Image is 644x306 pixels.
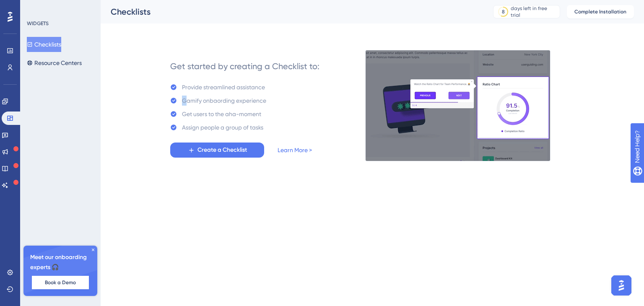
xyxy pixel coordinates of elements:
span: Create a Checklist [197,145,247,155]
a: Learn More > [278,145,312,155]
div: 8 [502,8,505,15]
img: e28e67207451d1beac2d0b01ddd05b56.gif [365,50,551,161]
div: Get users to the aha-moment [182,109,261,119]
div: Checklists [111,6,472,18]
button: Complete Installation [567,5,634,18]
span: Need Help? [20,2,52,12]
button: Checklists [27,37,61,52]
div: Gamify onbaording experience [182,96,266,106]
button: Book a Demo [32,276,89,289]
div: Assign people a group of tasks [182,122,263,132]
iframe: UserGuiding AI Assistant Launcher [609,273,634,298]
button: Create a Checklist [170,143,264,158]
span: Book a Demo [45,279,76,286]
button: Resource Centers [27,55,82,70]
div: days left in free trial [511,5,557,18]
div: WIDGETS [27,20,49,27]
span: Meet our onboarding experts 🎧 [30,252,91,272]
div: Provide streamlined assistance [182,82,265,92]
span: Complete Installation [574,8,626,15]
div: Get started by creating a Checklist to: [170,60,319,72]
